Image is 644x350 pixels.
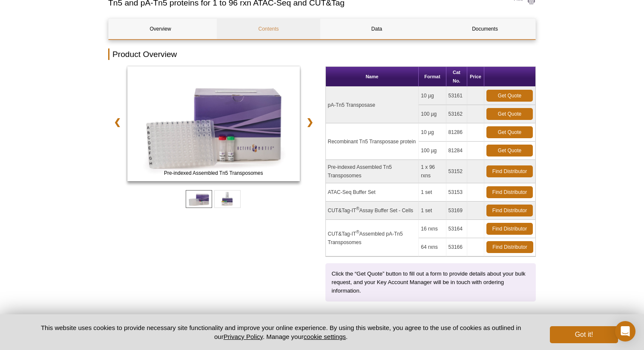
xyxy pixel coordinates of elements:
[419,67,446,87] th: Format
[446,105,467,123] td: 53162
[486,145,533,157] a: Get Quote
[486,205,533,216] a: Find Distributor
[446,67,467,87] th: Cat No.
[486,126,533,138] a: Get Quote
[446,220,467,238] td: 53164
[419,160,446,183] td: 1 x 96 rxns
[486,108,533,120] a: Get Quote
[326,123,419,160] td: Recombinant Tn5 Transposase protein
[419,105,446,123] td: 100 µg
[486,186,533,198] a: Find Distributor
[356,206,359,211] sup: ®
[446,183,467,202] td: 53153
[109,19,212,39] a: Overview
[446,160,467,183] td: 53152
[615,321,635,341] div: Open Intercom Messenger
[419,123,446,142] td: 10 µg
[26,323,536,341] p: This website uses cookies to provide necessary site functionality and improve your online experie...
[129,169,298,177] span: Pre-indexed Assembled Tn5 Transposomes
[419,142,446,160] td: 100 µg
[419,183,446,202] td: 1 set
[108,48,536,60] h2: Product Overview
[326,67,419,87] th: Name
[446,87,467,105] td: 53161
[217,19,320,39] a: Contents
[356,230,359,234] sup: ®
[467,67,484,87] th: Price
[127,66,300,181] img: Pre-indexed Assembled Tn5 Transposomes
[326,220,419,256] td: CUT&Tag-IT Assembled pA-Tn5 Transposomes
[419,202,446,220] td: 1 set
[326,87,419,123] td: pA-Tn5 Transposase
[224,333,263,340] a: Privacy Policy
[326,183,419,202] td: ATAC-Seq Buffer Set
[332,270,530,295] p: Click the “Get Quote” button to fill out a form to provide details about your bulk request, and y...
[446,202,467,220] td: 53169
[419,238,446,256] td: 64 rxns
[486,90,533,102] a: Get Quote
[550,326,618,343] button: Got it!
[446,123,467,142] td: 81286
[446,238,467,256] td: 53166
[108,112,126,132] a: ❮
[486,241,533,253] a: Find Distributor
[127,66,300,184] a: ATAC-Seq Kit
[419,220,446,238] td: 16 rxns
[326,160,419,183] td: Pre-indexed Assembled Tn5 Transposomes
[326,202,419,220] td: CUT&Tag-IT Assay Buffer Set - Cells
[419,87,446,105] td: 10 µg
[433,19,537,39] a: Documents
[304,333,346,340] button: cookie settings
[446,142,467,160] td: 81284
[486,165,533,177] a: Find Distributor
[301,112,319,132] a: ❯
[486,223,533,235] a: Find Distributor
[325,19,428,39] a: Data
